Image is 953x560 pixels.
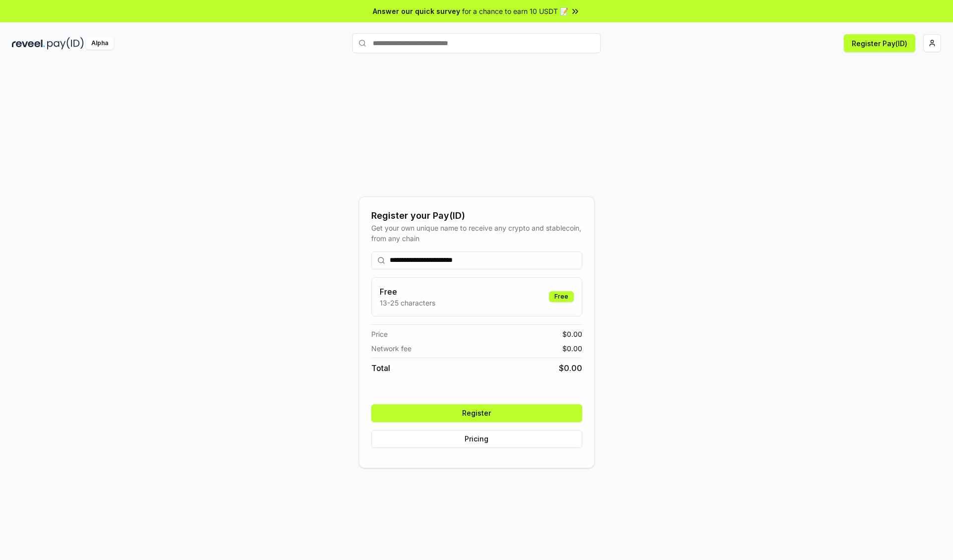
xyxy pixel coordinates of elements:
[12,37,45,50] img: reveel_dark
[47,37,84,50] img: pay_id
[562,343,582,354] span: $ 0.00
[86,37,114,50] div: Alpha
[559,362,582,374] span: $ 0.00
[371,209,582,223] div: Register your Pay(ID)
[462,6,568,16] span: for a chance to earn 10 USDT 📝
[371,404,582,422] button: Register
[371,223,582,244] div: Get your own unique name to receive any crypto and stablecoin, from any chain
[371,343,411,354] span: Network fee
[380,286,435,298] h3: Free
[371,430,582,448] button: Pricing
[380,298,435,308] p: 13-25 characters
[549,291,574,302] div: Free
[562,329,582,339] span: $ 0.00
[371,329,388,339] span: Price
[371,362,390,374] span: Total
[373,6,460,16] span: Answer our quick survey
[844,34,915,52] button: Register Pay(ID)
